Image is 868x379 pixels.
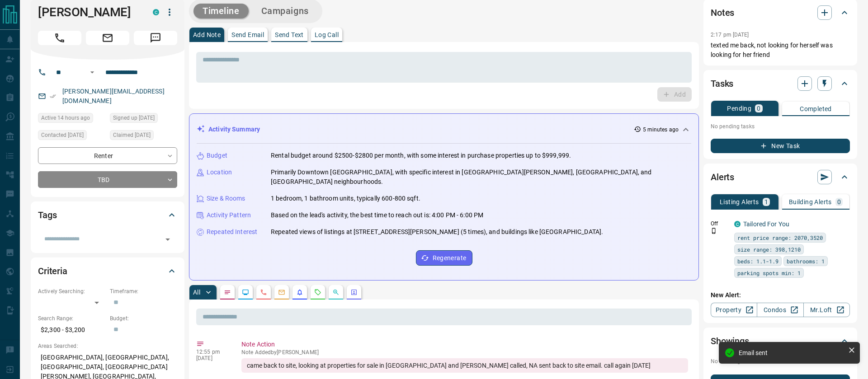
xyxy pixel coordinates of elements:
p: Areas Searched: [38,342,177,350]
svg: Notes [224,289,231,296]
p: Pending [727,105,751,112]
div: came back to site, looking at properties for sale in [GEOGRAPHIC_DATA] and [PERSON_NAME] called, ... [241,358,688,373]
a: Property [711,303,757,317]
p: New Alert: [711,290,850,300]
div: Showings [711,330,850,352]
svg: Push Notification Only [711,228,717,234]
span: Call [38,31,81,45]
p: Note Action [241,340,688,349]
div: TBD [38,171,177,188]
p: 2:17 pm [DATE] [711,32,749,38]
p: $2,300 - $3,200 [38,323,105,337]
div: Email sent [739,349,844,356]
p: Activity Pattern [207,211,251,220]
button: New Task [711,139,850,153]
svg: Agent Actions [350,289,358,296]
div: Activity Summary5 minutes ago [197,121,691,138]
p: Send Text [275,32,304,38]
span: parking spots min: 1 [737,268,801,277]
p: Log Call [315,32,339,38]
span: Message [134,31,177,45]
div: Tue Sep 19 2023 [110,113,177,126]
div: Thu Sep 21 2023 [38,130,105,143]
div: condos.ca [734,221,741,227]
span: size range: 398,1210 [737,245,801,254]
p: 0 [837,199,841,205]
svg: Requests [314,289,321,296]
div: Tue Sep 19 2023 [110,130,177,143]
p: All [193,289,200,295]
button: Open [161,233,174,246]
a: Mr.Loft [803,303,850,317]
div: Criteria [38,260,177,282]
p: Based on the lead's activity, the best time to reach out is: 4:00 PM - 6:00 PM [271,211,483,220]
span: Contacted [DATE] [41,131,84,140]
p: Actively Searching: [38,287,105,295]
p: Completed [800,106,832,112]
p: No showings booked [711,357,850,365]
div: Alerts [711,166,850,188]
a: Tailored For You [743,220,789,228]
span: Active 14 hours ago [41,113,90,122]
button: Open [87,67,98,78]
p: Activity Summary [208,125,260,134]
h2: Tags [38,208,57,222]
p: 1 [764,199,768,205]
div: Mon Sep 15 2025 [38,113,105,126]
p: Building Alerts [789,199,832,205]
p: No pending tasks [711,120,850,133]
p: 1 bedroom, 1 bathroom units, typically 600-800 sqft. [271,194,420,203]
button: Regenerate [416,250,472,266]
svg: Listing Alerts [296,289,303,296]
p: Add Note [193,32,221,38]
svg: Emails [278,289,285,296]
p: 0 [757,105,760,112]
svg: Opportunities [332,289,340,296]
span: rent price range: 2070,3520 [737,233,823,242]
p: 12:55 pm [196,349,228,355]
p: Note Added by [PERSON_NAME] [241,349,688,356]
span: Claimed [DATE] [113,131,151,140]
p: Location [207,168,232,177]
p: Repeated Interest [207,227,257,237]
div: Renter [38,147,177,164]
span: Email [86,31,129,45]
svg: Email Verified [50,93,56,99]
div: Tasks [711,73,850,94]
h2: Criteria [38,264,67,278]
p: Budget: [110,314,177,323]
p: Off [711,220,729,228]
h2: Showings [711,334,749,348]
p: Send Email [231,32,264,38]
h1: [PERSON_NAME] [38,5,139,19]
p: [DATE] [196,355,228,361]
div: condos.ca [153,9,159,15]
svg: Lead Browsing Activity [242,289,249,296]
p: Size & Rooms [207,194,245,203]
div: Tags [38,204,177,226]
a: Condos [757,303,803,317]
span: bathrooms: 1 [787,257,825,266]
p: 5 minutes ago [643,126,679,134]
span: beds: 1.1-1.9 [737,257,778,266]
p: Budget [207,151,227,160]
h2: Alerts [711,170,734,184]
span: Signed up [DATE] [113,113,155,122]
p: Rental budget around $2500-$2800 per month, with some interest in purchase properties up to $999,... [271,151,571,160]
button: Campaigns [252,4,318,19]
p: Timeframe: [110,287,177,295]
h2: Tasks [711,76,733,91]
p: Listing Alerts [720,199,759,205]
p: Search Range: [38,314,105,323]
p: Primarily Downtown [GEOGRAPHIC_DATA], with specific interest in [GEOGRAPHIC_DATA][PERSON_NAME], [... [271,168,691,187]
svg: Calls [260,289,267,296]
a: [PERSON_NAME][EMAIL_ADDRESS][DOMAIN_NAME] [62,88,165,104]
button: Timeline [193,4,249,19]
h2: Notes [711,5,734,20]
p: texted me back, not looking for herself was looking for her friend [711,41,850,60]
p: Repeated views of listings at [STREET_ADDRESS][PERSON_NAME] (5 times), and buildings like [GEOGRA... [271,227,603,237]
div: Notes [711,2,850,23]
